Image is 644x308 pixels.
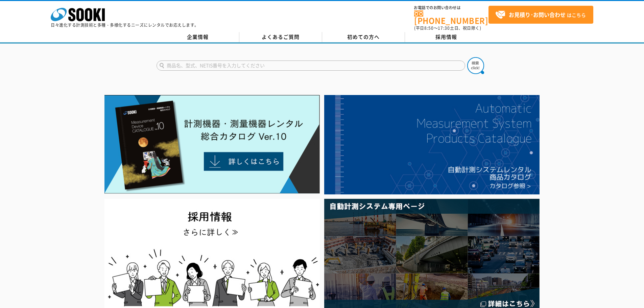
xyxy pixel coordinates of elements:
[322,32,405,42] a: 初めての方へ
[424,25,434,31] span: 8:50
[414,25,481,31] span: (平日 ～ 土日、祝日除く)
[405,32,488,42] a: 採用情報
[104,95,320,194] img: Catalog Ver10
[157,32,239,42] a: 企業情報
[467,57,484,74] img: btn_search.png
[509,10,566,19] strong: お見積り･お問い合わせ
[239,32,322,42] a: よくあるご質問
[157,61,465,71] input: 商品名、型式、NETIS番号を入力してください
[414,6,488,10] span: お電話でのお問い合わせは
[51,23,199,27] p: 日々進化する計測技術と多種・多様化するニーズにレンタルでお応えします。
[414,10,488,24] a: [PHONE_NUMBER]
[324,95,540,194] img: 自動計測システムカタログ
[438,25,450,31] span: 17:30
[347,33,380,41] span: 初めての方へ
[488,6,593,24] a: お見積り･お問い合わせはこちら
[495,10,586,20] span: はこちら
